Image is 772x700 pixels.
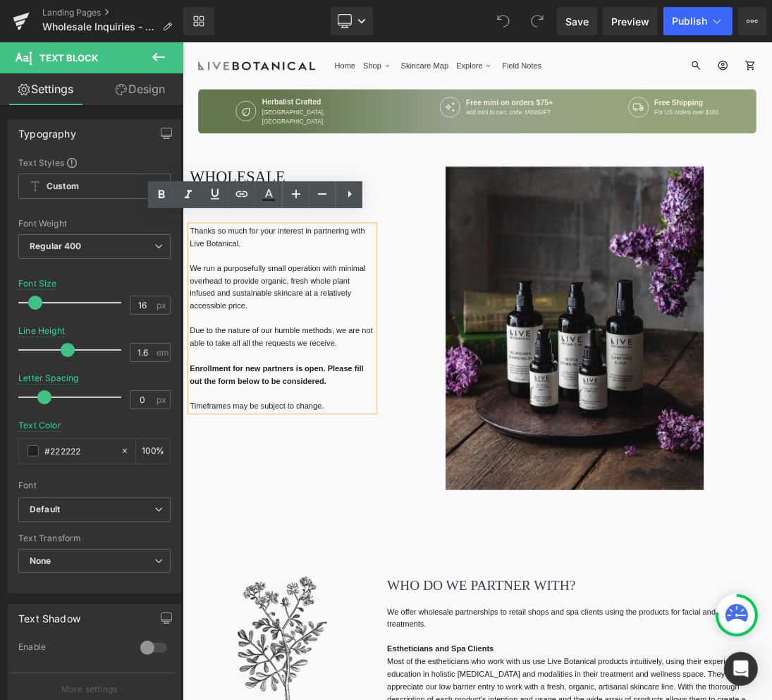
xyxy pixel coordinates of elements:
span: local_shipping [645,79,675,109]
button: Publish [663,7,733,35]
div: Text Styles [18,157,171,168]
input: Color [44,443,114,459]
button: Redo [523,7,551,35]
span: eco [77,85,106,114]
button: Search [735,25,752,42]
div: Letter Spacing [18,373,79,383]
img: Navigate back to Live Botanical homepage [23,28,192,41]
p: Timeframes may be subject to change. [11,517,278,536]
span: auto_awesome [372,79,402,109]
strong: Free mini on orders $75+ [410,80,536,96]
span: expand_more [288,25,305,42]
a: New Library [183,7,214,35]
span: Wholesale Inquiries - waitlist [42,21,157,32]
b: None [30,555,51,566]
summary: Shop [262,25,305,42]
a: Herbalist Crafted[GEOGRAPHIC_DATA], [GEOGRAPHIC_DATA] [66,68,274,132]
button: More [738,7,766,35]
div: Line Height [18,326,65,336]
span: Publish [672,16,707,27]
p: We run a purposefully small operation with minimal overhead to provide organic, fresh whole plant... [11,318,278,390]
b: Regular 400 [30,241,82,251]
p: Due to the nature of our humble methods, we are not able to take all all the requests we receive. [11,409,278,445]
span: Text Block [39,52,98,64]
h1: wholesale inquiries [11,180,225,236]
span: search [735,25,752,42]
a: Skincare Map [310,11,391,56]
div: Font Size [18,279,57,289]
span: expand_more [434,25,451,42]
div: Text Color [18,421,61,430]
p: Thanks so much for your interest in partnering with Live Botanical. [11,265,278,301]
a: Home [214,11,256,56]
strong: Herbalist Crafted [115,79,263,95]
a: Free mini on orders $75+add mini to cart, code: MINIGIFT [361,68,547,120]
div: Text Shadow [18,605,80,624]
span: Save [565,14,589,29]
i: Default [30,504,60,516]
strong: Enrollment for new partners is open. Please fill out the form below to be considered. [11,466,262,496]
div: Typography [18,120,76,140]
summary: Explore [396,25,451,42]
span: em [157,348,169,357]
div: Text Transform [18,533,171,543]
div: Font Weight [18,219,171,229]
div: Open Intercom Messenger [724,652,758,686]
a: Landing Pages [42,7,183,18]
b: Custom [47,181,79,193]
div: % [136,439,170,464]
span: px [157,301,169,310]
button: Undo [489,7,517,35]
p: add mini to cart, code: MINIGIFT [410,95,536,108]
p: More settings [61,683,118,696]
a: Preview [603,7,658,35]
p: [GEOGRAPHIC_DATA], [GEOGRAPHIC_DATA] [115,95,263,121]
a: Field Notes [457,11,525,56]
div: Enable [18,641,126,656]
a: Design [94,73,186,105]
div: Font [18,481,171,490]
span: px [157,395,169,404]
span: Preview [611,14,649,29]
